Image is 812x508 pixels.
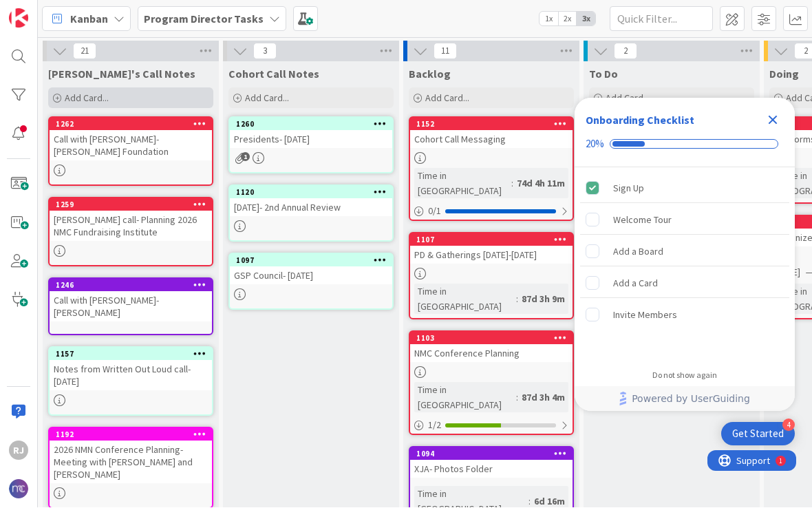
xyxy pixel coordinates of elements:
span: 11 [434,43,457,60]
span: 21 [73,43,96,60]
span: 1x [539,12,558,26]
span: : [511,176,513,191]
div: 4 [782,419,795,432]
div: 1152Cohort Call Messaging [410,118,573,149]
div: 1107 [416,235,573,245]
div: 0/1 [410,203,573,220]
div: Invite Members [613,307,677,324]
div: Welcome Tour [613,212,672,229]
div: 1246Call with [PERSON_NAME]- [PERSON_NAME] [50,279,212,322]
div: Footer [575,387,795,412]
div: 1103NMC Conference Planning [410,332,573,363]
a: Powered by UserGuiding [581,387,788,412]
div: 1152 [416,120,573,129]
div: 1120 [236,188,392,198]
img: avatar [9,480,28,499]
div: 1094XJA- Photos Folder [410,448,573,478]
div: 20% [586,138,604,151]
div: 1097 [230,255,392,267]
div: 1262 [56,120,212,129]
span: : [516,390,518,405]
div: Onboarding Checklist [586,112,694,129]
span: Powered by UserGuiding [632,391,750,408]
div: 1152 [410,118,573,131]
img: Visit kanbanzone.com [9,9,28,28]
div: 1094 [416,449,573,459]
div: 87d 3h 9m [518,292,568,307]
div: Checklist items [575,168,795,361]
div: Call with [PERSON_NAME]- [PERSON_NAME] [50,292,212,322]
div: 11922026 NMN Conference Planning- Meeting with [PERSON_NAME] and [PERSON_NAME] [50,429,212,484]
div: 87d 3h 4m [518,390,568,405]
div: Checklist Container [575,98,795,412]
div: Close Checklist [762,109,784,131]
div: [DATE]- 2nd Annual Review [230,199,392,217]
div: GSP Council- [DATE] [230,267,392,285]
div: 1259 [56,200,212,210]
div: Add a Board [613,244,663,260]
div: 1/2 [410,417,573,434]
div: Time in [GEOGRAPHIC_DATA] [414,169,511,199]
div: 1103 [410,332,573,345]
span: Add Card... [425,92,469,105]
div: Add a Card [613,275,658,292]
div: 1246 [56,281,212,290]
div: Add a Board is incomplete. [580,237,789,267]
span: 1 [241,153,250,162]
div: Add a Card is incomplete. [580,268,789,299]
div: 1157Notes from Written Out Loud call- [DATE] [50,348,212,391]
span: Doing [769,67,799,81]
div: Welcome Tour is incomplete. [580,205,789,235]
div: Sign Up [613,180,644,197]
span: 2 [614,43,637,60]
span: Add Card... [65,92,109,105]
span: : [516,292,518,307]
div: 1262 [50,118,212,131]
div: XJA- Photos Folder [410,461,573,478]
div: 1157 [56,350,212,359]
span: Add Card... [245,92,289,105]
div: 1260 [236,120,392,129]
div: Open Get Started checklist, remaining modules: 4 [721,423,795,446]
div: Cohort Call Messaging [410,131,573,149]
div: 1192 [56,430,212,440]
span: 3 [253,43,277,60]
div: 1107PD & Gatherings [DATE]-[DATE] [410,234,573,264]
div: Notes from Written Out Loud call- [DATE] [50,361,212,391]
div: 1 [72,6,75,17]
span: 2x [558,12,577,26]
div: 1097GSP Council- [DATE] [230,255,392,285]
span: To Do [589,67,618,81]
div: Sign Up is complete. [580,173,789,204]
div: [PERSON_NAME] call- Planning 2026 NMC Fundraising Institute [50,211,212,242]
span: Backlog [409,67,451,81]
div: Time in [GEOGRAPHIC_DATA] [414,284,516,315]
div: 1259[PERSON_NAME] call- Planning 2026 NMC Fundraising Institute [50,199,212,242]
div: 1120[DATE]- 2nd Annual Review [230,187,392,217]
div: 1260Presidents- [DATE] [230,118,392,149]
span: Support [29,2,63,19]
input: Quick Filter... [610,7,713,32]
div: 1107 [410,234,573,246]
div: 1094 [410,448,573,461]
div: 1192 [50,429,212,441]
div: 1262Call with [PERSON_NAME]- [PERSON_NAME] Foundation [50,118,212,161]
div: Presidents- [DATE] [230,131,392,149]
span: Kanban [70,11,108,28]
span: Cohort Call Notes [228,67,319,81]
div: PD & Gatherings [DATE]-[DATE] [410,246,573,264]
div: Invite Members is incomplete. [580,300,789,330]
div: RJ [9,441,28,461]
div: Time in [GEOGRAPHIC_DATA] [414,383,516,413]
div: 1097 [236,256,392,266]
div: 1246 [50,279,212,292]
div: 1120 [230,187,392,199]
span: Ros's Call Notes [48,67,195,81]
div: 74d 4h 11m [513,176,568,191]
div: 1259 [50,199,212,211]
div: Get Started [732,427,784,441]
span: 0 / 1 [428,204,441,219]
div: Checklist progress: 20% [586,138,784,151]
b: Program Director Tasks [144,12,264,26]
div: 1103 [416,334,573,343]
